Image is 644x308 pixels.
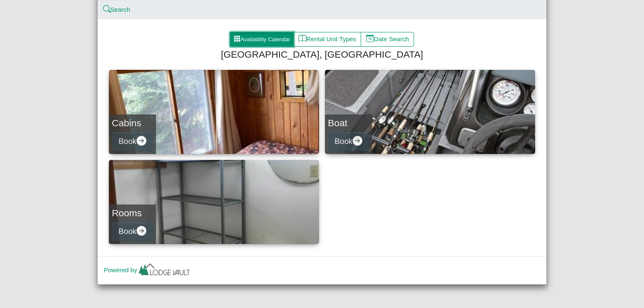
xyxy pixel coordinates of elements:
button: Bookarrow right circle fill [112,132,153,151]
svg: calendar date [366,35,374,42]
svg: arrow right circle fill [137,136,146,146]
h4: [GEOGRAPHIC_DATA], [GEOGRAPHIC_DATA] [112,49,532,60]
button: calendar dateDate Search [361,32,414,47]
svg: arrow right circle fill [137,226,146,236]
h4: Boat [328,117,369,129]
a: Powered by [104,266,192,273]
svg: search [104,6,110,13]
button: Bookarrow right circle fill [328,132,369,151]
h4: Cabins [112,117,153,129]
svg: arrow right circle fill [353,136,362,146]
img: lv-small.ca335149.png [137,261,192,280]
svg: book [298,35,306,42]
a: searchSearch [104,6,130,13]
svg: grid3x3 gap fill [234,35,240,42]
h4: Rooms [112,207,153,219]
button: bookRental Unit Types [293,32,361,47]
button: Bookarrow right circle fill [112,222,153,241]
button: grid3x3 gap fillAvailability Calendar [230,32,294,47]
